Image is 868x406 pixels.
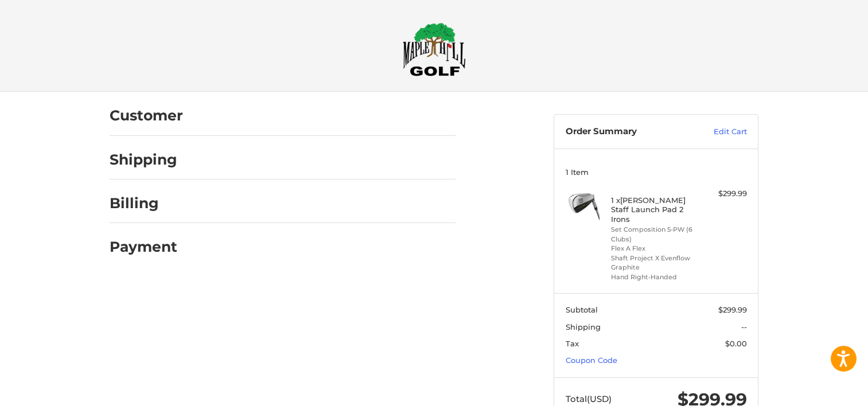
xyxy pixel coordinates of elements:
a: Edit Cart [689,126,747,138]
a: Coupon Code [566,356,617,365]
li: Hand Right-Handed [611,272,699,282]
h3: 1 Item [566,167,747,177]
li: Shaft Project X Evenflow Graphite [611,253,699,272]
span: $299.99 [718,305,747,314]
h4: 1 x [PERSON_NAME] Staff Launch Pad 2 Irons [611,196,699,224]
span: Tax [566,339,579,348]
h2: Shipping [110,151,177,169]
h2: Payment [110,238,177,256]
span: -- [741,322,747,331]
iframe: Google Customer Reviews [773,375,868,406]
li: Flex A Flex [611,244,699,253]
div: $299.99 [702,188,747,200]
h3: Order Summary [566,126,689,138]
h2: Billing [110,194,177,212]
span: Subtotal [566,305,598,314]
img: Maple Hill Golf [403,22,466,76]
span: Shipping [566,322,601,331]
span: $0.00 [725,339,747,348]
span: Total (USD) [566,393,612,404]
li: Set Composition 5-PW (6 Clubs) [611,225,699,244]
h2: Customer [110,107,183,124]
